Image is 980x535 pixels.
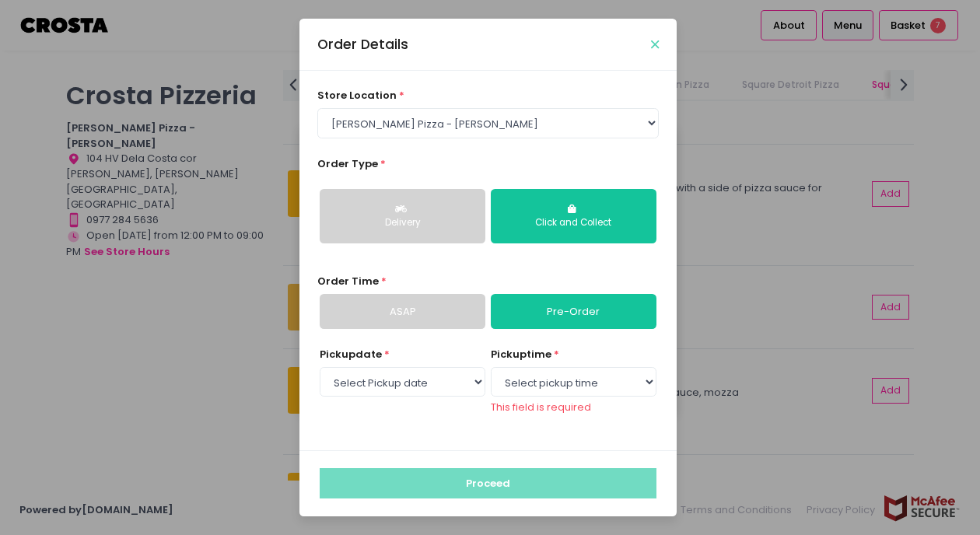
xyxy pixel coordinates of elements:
span: Order Time [317,274,379,288]
button: Close [651,40,659,48]
div: This field is required [491,400,656,415]
div: Delivery [331,216,474,230]
span: Pickup date [320,347,382,362]
span: pickup time [491,347,551,362]
a: Pre-Order [491,294,656,330]
div: Click and Collect [502,216,646,230]
span: store location [317,88,397,103]
div: Order Details [317,34,408,54]
button: Proceed [320,468,656,498]
span: Order Type [317,156,378,171]
a: ASAP [320,294,485,330]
